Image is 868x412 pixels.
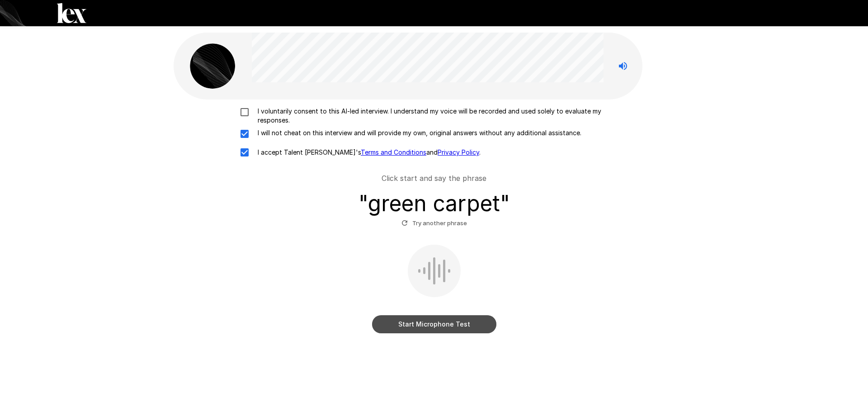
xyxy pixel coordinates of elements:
img: lex_avatar2.png [190,43,235,89]
button: Start Microphone Test [372,315,496,333]
p: I accept Talent [PERSON_NAME]'s and . [254,148,481,157]
button: Try another phrase [399,216,469,230]
h3: " green carpet " [359,191,510,216]
a: Privacy Policy [438,148,479,156]
a: Terms and Conditions [361,148,426,156]
p: I voluntarily consent to this AI-led interview. I understand my voice will be recorded and used s... [254,107,633,125]
button: Stop reading questions aloud [614,57,632,75]
p: I will not cheat on this interview and will provide my own, original answers without any addition... [254,128,581,137]
p: Click start and say the phrase [382,173,486,184]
